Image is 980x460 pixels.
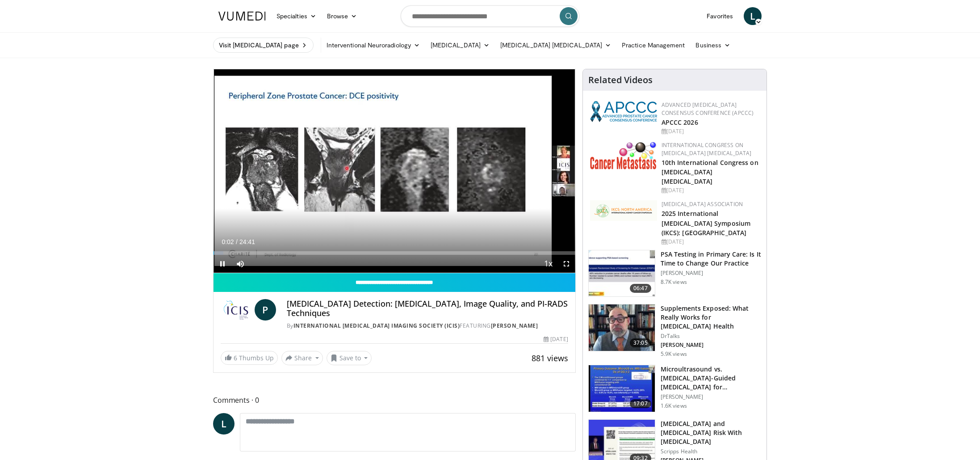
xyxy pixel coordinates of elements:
span: 37:05 [630,338,651,347]
a: Practice Management [616,36,690,54]
div: [DATE] [544,335,568,343]
img: VuMedi Logo [218,12,266,21]
input: Search topics, interventions [401,5,579,27]
a: International [MEDICAL_DATA] Imaging Society (ICIS) [293,322,460,329]
p: [PERSON_NAME] [661,393,761,401]
img: d0371492-b5bc-4101-bdcb-0105177cfd27.150x105_q85_crop-smart_upscale.jpg [589,365,655,412]
button: Mute [231,255,249,273]
a: 17:07 Microultrasound vs. [MEDICAL_DATA]-Guided [MEDICAL_DATA] for [MEDICAL_DATA] Diagnosis … [PE... [588,365,761,412]
span: 24:41 [239,238,255,245]
span: 0:02 [222,238,234,245]
img: 969231d3-b021-4170-ae52-82fb74b0a522.150x105_q85_crop-smart_upscale.jpg [589,250,655,297]
h3: PSA Testing in Primary Care: Is It Time to Change Our Practice [661,250,761,268]
a: 10th International Congress on [MEDICAL_DATA] [MEDICAL_DATA] [662,158,758,186]
img: 6ff8bc22-9509-4454-a4f8-ac79dd3b8976.png.150x105_q85_autocrop_double_scale_upscale_version-0.2.png [590,141,657,169]
p: 8.7K views [661,279,687,286]
video-js: Video Player [214,69,575,273]
h3: Supplements Exposed: What Really Works for [MEDICAL_DATA] Health [661,304,761,331]
button: Save to [327,351,372,365]
img: fca7e709-d275-4aeb-92d8-8ddafe93f2a6.png.150x105_q85_autocrop_double_scale_upscale_version-0.2.png [590,200,657,221]
div: Progress Bar [214,251,575,255]
div: [DATE] [662,238,759,246]
p: Scripps Health [661,448,761,455]
a: [MEDICAL_DATA] [MEDICAL_DATA] [495,36,616,54]
h4: [MEDICAL_DATA] Detection: [MEDICAL_DATA], Image Quality, and PI-RADS Techniques [287,299,568,318]
a: International Congress on [MEDICAL_DATA] [MEDICAL_DATA] [662,141,752,157]
p: [PERSON_NAME] [661,270,761,277]
div: By FEATURING [287,322,568,330]
a: Business [690,36,736,54]
span: 06:47 [630,284,651,293]
p: DrTalks [661,333,761,340]
a: Browse [322,7,363,25]
a: Advanced [MEDICAL_DATA] Consensus Conference (APCCC) [662,101,754,117]
a: 37:05 Supplements Exposed: What Really Works for [MEDICAL_DATA] Health DrTalks [PERSON_NAME] 5.9K... [588,304,761,358]
button: Fullscreen [557,255,575,273]
a: L [213,413,235,435]
span: 17:07 [630,399,651,408]
a: L [744,7,762,25]
a: 6 Thumbs Up [221,351,278,365]
a: Specialties [271,7,322,25]
a: 06:47 PSA Testing in Primary Care: Is It Time to Change Our Practice [PERSON_NAME] 8.7K views [588,250,761,297]
span: 881 views [532,353,568,363]
span: 6 [234,354,237,362]
button: Playback Rate [540,255,557,273]
span: Comments 0 [213,394,576,406]
a: APCCC 2026 [662,118,698,127]
h3: [MEDICAL_DATA] and [MEDICAL_DATA] Risk With [MEDICAL_DATA] [661,419,761,446]
p: 5.9K views [661,350,687,358]
p: 1.6K views [661,402,687,409]
img: International Cancer Imaging Society (ICIS) [221,299,251,321]
span: / [236,238,238,245]
a: Visit [MEDICAL_DATA] page [213,38,314,53]
a: Interventional Neuroradiology [321,36,425,54]
a: [MEDICAL_DATA] [425,36,495,54]
img: 649d3fc0-5ee3-4147-b1a3-955a692e9799.150x105_q85_crop-smart_upscale.jpg [589,304,655,351]
a: [PERSON_NAME] [491,322,538,329]
h4: Related Videos [588,75,653,85]
div: [DATE] [662,127,759,135]
p: [PERSON_NAME] [661,342,761,349]
a: P [255,299,276,321]
button: Pause [214,255,231,273]
h3: Microultrasound vs. [MEDICAL_DATA]-Guided [MEDICAL_DATA] for [MEDICAL_DATA] Diagnosis … [661,365,761,392]
img: 92ba7c40-df22-45a2-8e3f-1ca017a3d5ba.png.150x105_q85_autocrop_double_scale_upscale_version-0.2.png [590,101,657,122]
a: [MEDICAL_DATA] Association [662,200,743,208]
a: 2025 International [MEDICAL_DATA] Symposium (IKCS): [GEOGRAPHIC_DATA] [662,209,750,236]
div: [DATE] [662,186,759,194]
button: Share [281,351,323,365]
a: Favorites [701,7,738,25]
